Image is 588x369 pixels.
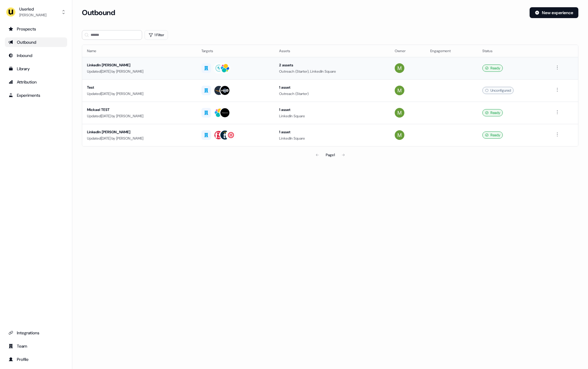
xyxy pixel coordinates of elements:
div: Updated [DATE] by [PERSON_NAME] [87,91,192,97]
a: Go to experiments [5,90,67,100]
div: Updated [DATE] by [PERSON_NAME] [87,68,192,74]
div: 1 asset [279,84,385,90]
div: 2 assets [279,62,385,68]
div: 1 asset [279,107,385,113]
div: Profile [8,356,64,362]
div: Test [87,84,192,90]
div: Integrations [8,330,64,336]
div: Prospects [8,26,64,32]
th: Assets [274,45,390,57]
div: Ready [482,131,503,139]
div: Ready [482,65,503,72]
button: Userled[PERSON_NAME] [5,5,67,19]
a: Go to Inbound [5,51,67,60]
a: Go to integrations [5,328,67,338]
th: Owner [390,45,425,57]
div: Attribution [8,79,64,85]
th: Name [82,45,197,57]
h3: Outbound [82,8,115,17]
th: Status [478,45,549,57]
img: Mickael [395,108,404,118]
div: Library [8,66,64,72]
img: Mickael [395,63,404,73]
div: LinkedIn Square [279,113,385,119]
div: Inbound [8,52,64,58]
div: Unconfigured [482,87,514,94]
a: Go to prospects [5,24,67,34]
div: Outbound [8,39,64,45]
div: Mickael TEST [87,107,192,113]
div: Team [8,343,64,349]
a: Go to outbound experience [5,37,67,47]
div: Updated [DATE] by [PERSON_NAME] [87,113,192,119]
button: New experience [530,7,578,18]
div: [PERSON_NAME] [19,12,46,18]
div: Ready [482,109,503,116]
div: LinkedIn [PERSON_NAME] [87,62,192,68]
div: Page 1 [326,152,335,158]
div: Experiments [8,92,64,98]
div: LinkedIn [PERSON_NAME] [87,129,192,135]
div: LinkedIn Square [279,135,385,141]
div: Updated [DATE] by [PERSON_NAME] [87,135,192,141]
div: Outreach (Starter), LinkedIn Square [279,68,385,74]
a: Go to profile [5,355,67,364]
th: Targets [197,45,274,57]
a: Go to templates [5,64,67,74]
img: Mickael [395,130,404,140]
button: 1 Filter [145,30,168,40]
div: Userled [19,6,46,12]
div: Outreach (Starter) [279,91,385,97]
th: Engagement [425,45,478,57]
a: Go to team [5,341,67,351]
img: Mickael [395,86,404,95]
a: Go to attribution [5,77,67,87]
div: 1 asset [279,129,385,135]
